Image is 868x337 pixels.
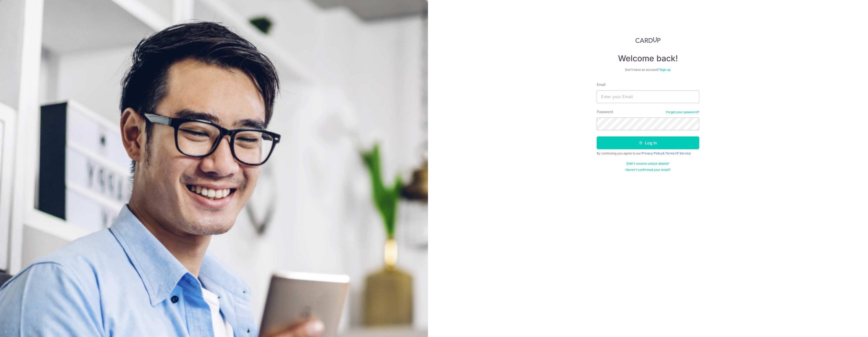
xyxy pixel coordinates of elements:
[597,68,699,72] div: Don’t have an account?
[642,151,663,155] a: Privacy Policy
[597,53,699,64] h4: Welcome back!
[597,90,699,103] input: Enter your Email
[666,110,699,114] a: Forgot your password?
[597,151,699,155] div: By continuing you agree to our &
[635,37,661,43] img: CardUp Logo
[597,82,605,87] label: Email
[665,151,691,155] a: Terms Of Service
[660,68,671,72] a: Sign up
[597,109,613,114] label: Password
[597,136,699,149] button: Log in
[626,162,669,166] a: Didn't receive unlock details?
[625,168,671,172] a: Haven't confirmed your email?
